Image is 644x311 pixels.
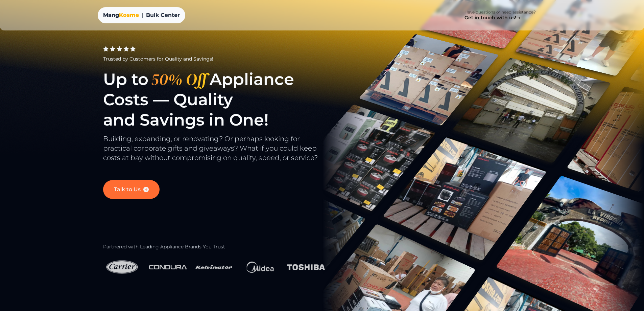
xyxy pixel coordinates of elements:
[103,244,337,250] h2: Partnered with Leading Appliance Brands You Trust
[149,261,187,273] img: Condura Logo
[142,11,143,19] span: |
[103,69,337,130] h1: Up to Appliance Costs — Quality and Savings in One!
[148,69,210,89] span: 50% Off
[146,11,180,19] span: Bulk Center
[119,12,139,18] span: Kosme
[103,55,337,62] div: Trusted by Customers for Quality and Savings!
[103,11,139,19] a: MangKosme
[103,134,337,169] p: Building, expanding, or renovating? Or perhaps looking for practical corporate gifts and giveaway...
[39,85,93,154] span: We're online!
[103,256,141,279] img: Carrier Logo
[464,15,522,21] h4: Get in touch with us!
[103,180,160,199] a: Talk to Us
[287,260,325,274] img: Toshiba Logo
[103,11,139,19] div: Mang
[464,9,536,15] p: Have questions or need assistance?
[3,185,129,208] textarea: Type your message and hit 'Enter'
[454,5,547,25] a: Have questions or need assistance? Get in touch with us!
[111,3,127,20] div: Minimize live chat window
[35,38,114,47] div: Chat with us now
[241,255,279,279] img: Midea Logo
[195,256,233,279] img: Kelvinator Logo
